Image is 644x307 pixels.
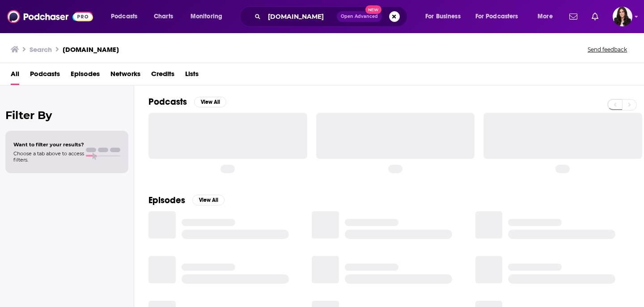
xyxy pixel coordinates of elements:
[154,10,173,23] span: Charts
[184,9,234,24] button: open menu
[566,9,581,24] a: Show notifications dropdown
[13,150,84,163] span: Choose a tab above to access filters.
[264,9,337,24] input: Search podcasts, credits, & more...
[148,96,226,107] a: PodcastsView All
[148,9,178,24] a: Charts
[425,10,461,23] span: For Business
[588,9,602,24] a: Show notifications dropdown
[11,67,19,85] a: All
[365,5,381,14] span: New
[337,11,382,22] button: Open AdvancedNew
[5,109,128,122] h2: Filter By
[470,9,531,24] button: open menu
[613,7,632,26] button: Show profile menu
[71,67,100,85] a: Episodes
[30,67,60,85] a: Podcasts
[613,7,632,26] img: User Profile
[194,97,226,107] button: View All
[585,46,630,53] button: Send feedback
[185,67,199,85] a: Lists
[110,67,140,85] a: Networks
[111,10,137,23] span: Podcasts
[475,10,518,23] span: For Podcasters
[248,6,416,27] div: Search podcasts, credits, & more...
[105,9,149,24] button: open menu
[148,195,225,206] a: EpisodesView All
[531,9,564,24] button: open menu
[613,7,632,26] span: Logged in as RebeccaShapiro
[7,8,93,25] img: Podchaser - Follow, Share and Rate Podcasts
[63,45,119,54] h3: [DOMAIN_NAME]
[13,141,84,148] span: Want to filter your results?
[341,14,378,19] span: Open Advanced
[151,67,174,85] a: Credits
[538,10,553,23] span: More
[419,9,472,24] button: open menu
[30,45,52,54] h3: Search
[192,195,225,205] button: View All
[148,195,185,206] h2: Episodes
[148,96,187,107] h2: Podcasts
[191,10,222,23] span: Monitoring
